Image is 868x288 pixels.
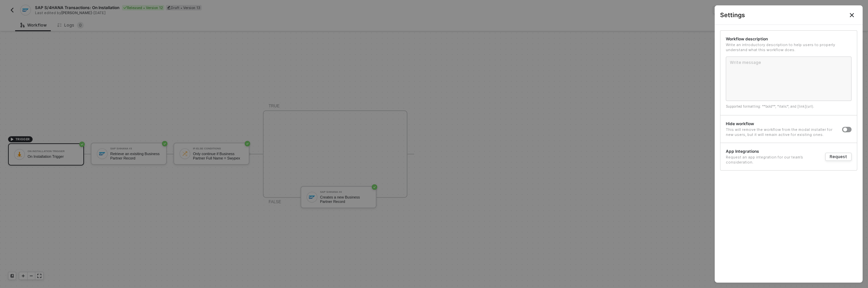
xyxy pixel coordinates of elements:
div: Settings [720,11,857,19]
div: Request an app integration for our team’s consideration. [726,155,820,165]
div: Write an introductory description to help users to properly understand what this workflow does. [726,42,852,52]
div: Hide workflow [726,121,837,127]
div: Workflow description [726,36,852,42]
div: App Integrations [726,148,820,154]
button: Request [825,153,852,161]
button: Close [841,5,863,25]
div: This will remove the workflow from the modal installer for new users, but it will remain active f... [726,127,837,137]
span: Supported formatting: **bold**, *italic*, and [link](url). [726,104,814,108]
div: Request [830,154,847,159]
